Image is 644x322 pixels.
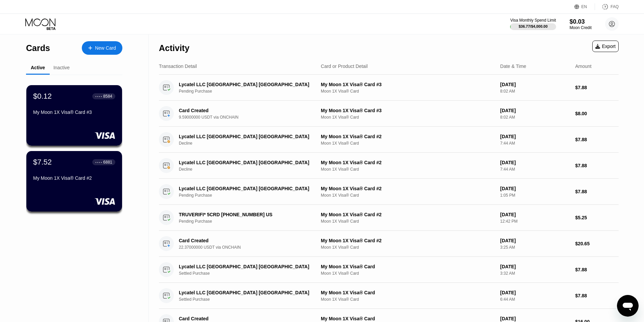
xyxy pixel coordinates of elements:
[500,290,570,295] div: [DATE]
[321,167,495,172] div: Moon 1X Visa® Card
[159,43,189,53] div: Activity
[500,245,570,250] div: 3:25 AM
[179,160,310,165] div: Lycatel LLC [GEOGRAPHIC_DATA] [GEOGRAPHIC_DATA]
[179,82,310,87] div: Lycatel LLC [GEOGRAPHIC_DATA] [GEOGRAPHIC_DATA]
[321,141,495,146] div: Moon 1X Visa® Card
[321,64,368,69] div: Card or Product Detail
[321,115,495,120] div: Moon 1X Visa® Card
[179,219,320,224] div: Pending Purchase
[500,297,570,302] div: 6:44 AM
[500,264,570,269] div: [DATE]
[321,82,495,87] div: My Moon 1X Visa® Card #3
[510,18,556,23] div: Visa Monthly Spend Limit
[575,241,619,246] div: $20.65
[500,167,570,172] div: 7:44 AM
[179,89,320,94] div: Pending Purchase
[592,41,619,52] div: Export
[575,85,619,90] div: $7.88
[570,18,592,25] div: $0.03
[321,264,495,269] div: My Moon 1X Visa® Card
[179,108,310,113] div: Card Created
[321,193,495,198] div: Moon 1X Visa® Card
[179,245,320,250] div: 22.37000000 USDT via ONCHAIN
[53,65,70,70] div: Inactive
[159,283,619,309] div: Lycatel LLC [GEOGRAPHIC_DATA] [GEOGRAPHIC_DATA]Settled PurchaseMy Moon 1X Visa® CardMoon 1X Visa®...
[26,43,50,53] div: Cards
[321,186,495,191] div: My Moon 1X Visa® Card #2
[500,82,570,87] div: [DATE]
[159,153,619,179] div: Lycatel LLC [GEOGRAPHIC_DATA] [GEOGRAPHIC_DATA]DeclineMy Moon 1X Visa® Card #2Moon 1X Visa® Card[...
[510,18,556,30] div: Visa Monthly Spend Limit$36.77/$4,000.00
[159,179,619,205] div: Lycatel LLC [GEOGRAPHIC_DATA] [GEOGRAPHIC_DATA]Pending PurchaseMy Moon 1X Visa® Card #2Moon 1X Vi...
[595,3,619,10] div: FAQ
[321,160,495,165] div: My Moon 1X Visa® Card #2
[570,18,592,30] div: $0.03Moon Credit
[321,271,495,276] div: Moon 1X Visa® Card
[179,238,310,243] div: Card Created
[159,101,619,127] div: Card Created9.59000000 USDT via ONCHAINMy Moon 1X Visa® Card #3Moon 1X Visa® Card[DATE]8:02 AM$8.00
[575,215,619,220] div: $5.25
[179,193,320,198] div: Pending Purchase
[595,44,616,49] div: Export
[179,167,320,172] div: Decline
[31,65,45,70] div: Active
[500,134,570,139] div: [DATE]
[321,108,495,113] div: My Moon 1X Visa® Card #3
[500,64,526,69] div: Date & Time
[575,111,619,116] div: $8.00
[575,64,591,69] div: Amount
[179,115,320,120] div: 9.59000000 USDT via ONCHAIN
[581,4,587,9] div: EN
[179,297,320,302] div: Settled Purchase
[575,137,619,142] div: $7.88
[500,160,570,165] div: [DATE]
[179,271,320,276] div: Settled Purchase
[159,64,197,69] div: Transaction Detail
[500,316,570,321] div: [DATE]
[95,161,102,163] div: ● ● ● ●
[179,186,310,191] div: Lycatel LLC [GEOGRAPHIC_DATA] [GEOGRAPHIC_DATA]
[321,297,495,302] div: Moon 1X Visa® Card
[33,158,52,167] div: $7.52
[500,108,570,113] div: [DATE]
[95,45,116,51] div: New Card
[159,127,619,153] div: Lycatel LLC [GEOGRAPHIC_DATA] [GEOGRAPHIC_DATA]DeclineMy Moon 1X Visa® Card #2Moon 1X Visa® Card[...
[617,295,639,317] iframe: Button to launch messaging window, conversation in progress
[500,89,570,94] div: 8:02 AM
[500,141,570,146] div: 7:44 AM
[103,160,112,165] div: 6881
[321,134,495,139] div: My Moon 1X Visa® Card #2
[321,245,495,250] div: Moon 1X Visa® Card
[500,271,570,276] div: 3:32 AM
[179,134,310,139] div: Lycatel LLC [GEOGRAPHIC_DATA] [GEOGRAPHIC_DATA]
[33,109,115,115] div: My Moon 1X Visa® Card #3
[179,141,320,146] div: Decline
[33,175,115,181] div: My Moon 1X Visa® Card #2
[33,92,52,101] div: $0.12
[159,205,619,231] div: TRUVERIFI* 5CRD [PHONE_NUMBER] USPending PurchaseMy Moon 1X Visa® Card #2Moon 1X Visa® Card[DATE]...
[575,267,619,272] div: $7.88
[500,115,570,120] div: 8:02 AM
[179,316,310,321] div: Card Created
[179,290,310,295] div: Lycatel LLC [GEOGRAPHIC_DATA] [GEOGRAPHIC_DATA]
[500,238,570,243] div: [DATE]
[500,219,570,224] div: 12:42 PM
[82,41,122,55] div: New Card
[179,212,310,217] div: TRUVERIFI* 5CRD [PHONE_NUMBER] US
[159,231,619,257] div: Card Created22.37000000 USDT via ONCHAINMy Moon 1X Visa® Card #2Moon 1X Visa® Card[DATE]3:25 AM$2...
[500,186,570,191] div: [DATE]
[575,189,619,194] div: $7.88
[575,163,619,168] div: $7.88
[570,25,592,30] div: Moon Credit
[26,85,122,146] div: $0.12● ● ● ●8584My Moon 1X Visa® Card #3
[500,193,570,198] div: 1:05 PM
[321,238,495,243] div: My Moon 1X Visa® Card #2
[159,257,619,283] div: Lycatel LLC [GEOGRAPHIC_DATA] [GEOGRAPHIC_DATA]Settled PurchaseMy Moon 1X Visa® CardMoon 1X Visa®...
[321,290,495,295] div: My Moon 1X Visa® Card
[159,75,619,101] div: Lycatel LLC [GEOGRAPHIC_DATA] [GEOGRAPHIC_DATA]Pending PurchaseMy Moon 1X Visa® Card #3Moon 1X Vi...
[611,4,619,9] div: FAQ
[321,219,495,224] div: Moon 1X Visa® Card
[519,24,548,28] div: $36.77 / $4,000.00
